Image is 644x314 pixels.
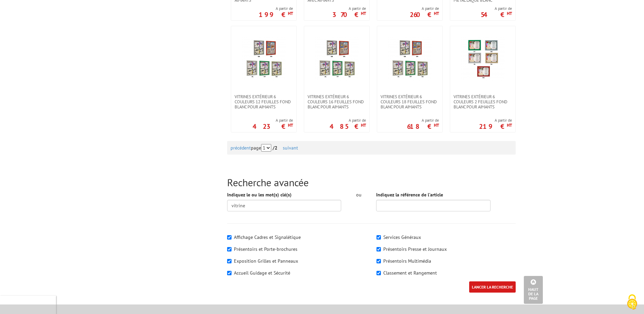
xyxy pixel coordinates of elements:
p: 219 € [479,124,512,128]
a: suivant [283,145,298,151]
p: 54 € [481,13,512,17]
label: Présentoirs Multimédia [383,258,431,264]
span: A partir de [481,6,512,11]
a: Vitrines extérieur 6 couleurs 12 feuilles fond blanc pour aimants [231,94,296,109]
div: page [231,141,512,155]
p: 260 € [410,13,439,17]
sup: HT [507,11,512,16]
label: Accueil Guidage et Sécurité [234,270,290,276]
span: A partir de [332,6,366,11]
sup: HT [434,122,439,128]
p: 618 € [407,124,439,128]
input: Présentoirs Presse et Journaux [376,247,381,251]
input: Services Généraux [376,235,381,240]
p: 370 € [332,13,366,17]
span: Vitrines extérieur 6 couleurs 12 feuilles fond blanc pour aimants [235,94,293,109]
a: Vitrines extérieur 6 couleurs 16 feuilles fond blanc pour aimants [304,94,369,109]
span: A partir de [410,6,439,11]
label: Présentoirs et Porte-brochures [234,246,297,252]
p: 485 € [330,124,366,128]
div: ou [351,191,366,198]
span: A partir de [259,6,293,11]
img: Vitrines extérieur 6 couleurs 18 feuilles fond blanc pour aimants [388,36,432,81]
img: Vitrines extérieur 6 couleurs 12 feuilles fond blanc pour aimants [242,36,286,81]
span: A partir de [253,118,293,123]
a: Haut de la page [524,276,543,304]
span: 2 [275,145,277,151]
span: Vitrines extérieur 6 couleurs 2 feuilles fond blanc pour aimants [454,94,512,109]
input: Affichage Cadres et Signalétique [227,235,232,240]
input: Exposition Grilles et Panneaux [227,259,232,263]
button: Cookies (fenêtre modale) [620,291,644,314]
span: A partir de [330,118,366,123]
sup: HT [507,122,512,128]
label: Services Généraux [383,234,421,240]
input: Accueil Guidage et Sécurité [227,271,232,275]
span: A partir de [407,118,439,123]
sup: HT [434,11,439,16]
label: Affichage Cadres et Signalétique [234,234,301,240]
sup: HT [361,122,366,128]
sup: HT [288,122,293,128]
input: Présentoirs et Porte-brochures [227,247,232,251]
sup: HT [361,11,366,16]
label: Indiquez la référence de l'article [376,191,443,198]
sup: HT [288,11,293,16]
p: 199 € [259,13,293,17]
span: Vitrines extérieur 6 couleurs 16 feuilles fond blanc pour aimants [308,94,366,109]
label: Exposition Grilles et Panneaux [234,258,298,264]
strong: / [273,145,281,151]
span: Vitrines extérieur 6 couleurs 18 feuilles fond blanc pour aimants [381,94,439,109]
input: LANCER LA RECHERCHE [469,281,516,293]
label: Indiquez le ou les mot(s) clé(s) [227,191,292,198]
a: précédent [231,145,251,151]
a: Vitrines extérieur 6 couleurs 18 feuilles fond blanc pour aimants [377,94,442,109]
input: Présentoirs Multimédia [376,259,381,263]
h2: Recherche avancée [227,177,516,188]
img: Vitrines extérieur 6 couleurs 2 feuilles fond blanc pour aimants [461,36,505,81]
img: Vitrines extérieur 6 couleurs 16 feuilles fond blanc pour aimants [315,36,359,81]
img: Cookies (fenêtre modale) [624,294,641,311]
span: A partir de [479,118,512,123]
label: Présentoirs Presse et Journaux [383,246,447,252]
a: Vitrines extérieur 6 couleurs 2 feuilles fond blanc pour aimants [450,94,515,109]
input: Classement et Rangement [376,271,381,275]
label: Classement et Rangement [383,270,437,276]
p: 423 € [253,124,293,128]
